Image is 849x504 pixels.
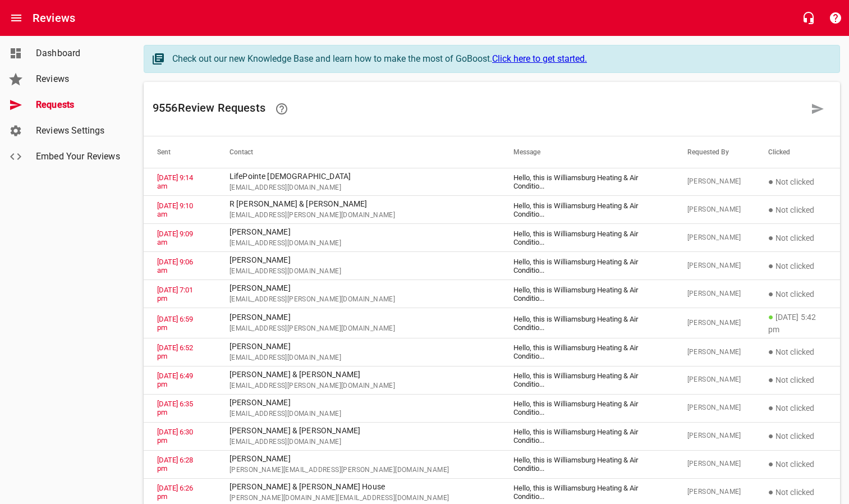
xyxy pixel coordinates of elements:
[768,232,774,243] span: ●
[157,258,193,274] a: [DATE] 9:06 am
[230,323,487,335] span: [EMAIL_ADDRESS][PERSON_NAME][DOMAIN_NAME]
[230,226,487,238] p: [PERSON_NAME]
[230,282,487,294] p: [PERSON_NAME]
[755,136,840,168] th: Clicked
[157,343,193,360] a: [DATE] 6:52 pm
[500,422,674,450] td: Hello, this is Williamsburg Heating & Air Conditio ...
[768,402,774,413] span: ●
[33,9,75,27] h6: Reviews
[768,485,827,499] p: Not clicked
[230,381,487,392] span: [EMAIL_ADDRESS][PERSON_NAME][DOMAIN_NAME]
[687,459,741,470] span: [PERSON_NAME]
[230,465,487,476] span: [PERSON_NAME][EMAIL_ADDRESS][PERSON_NAME][DOMAIN_NAME]
[768,430,774,441] span: ●
[157,286,193,303] a: [DATE] 7:01 pm
[230,453,487,465] p: [PERSON_NAME]
[36,47,121,60] span: Dashboard
[768,373,827,387] p: Not clicked
[230,409,487,420] span: [EMAIL_ADDRESS][DOMAIN_NAME]
[500,168,674,196] td: Hello, this is Williamsburg Heating & Air Conditio ...
[144,136,216,168] th: Sent
[230,311,487,323] p: [PERSON_NAME]
[687,402,741,414] span: [PERSON_NAME]
[500,366,674,394] td: Hello, this is Williamsburg Heating & Air Conditio ...
[687,288,741,300] span: [PERSON_NAME]
[230,369,487,381] p: [PERSON_NAME] & [PERSON_NAME]
[216,136,500,168] th: Contact
[500,308,674,338] td: Hello, this is Williamsburg Heating & Air Conditio ...
[157,173,193,190] a: [DATE] 9:14 am
[157,400,193,416] a: [DATE] 6:35 pm
[230,266,487,277] span: [EMAIL_ADDRESS][DOMAIN_NAME]
[687,430,741,442] span: [PERSON_NAME]
[768,401,827,415] p: Not clicked
[172,52,828,66] div: Check out our new Knowledge Base and learn how to make the most of GoBoost.
[230,437,487,448] span: [EMAIL_ADDRESS][DOMAIN_NAME]
[768,346,774,357] span: ●
[768,310,827,336] p: [DATE] 5:42 pm
[687,232,741,244] span: [PERSON_NAME]
[157,372,193,388] a: [DATE] 6:49 pm
[230,210,487,221] span: [EMAIL_ADDRESS][PERSON_NAME][DOMAIN_NAME]
[36,124,121,138] span: Reviews Settings
[230,425,487,437] p: [PERSON_NAME] & [PERSON_NAME]
[230,294,487,305] span: [EMAIL_ADDRESS][PERSON_NAME][DOMAIN_NAME]
[768,231,827,245] p: Not clicked
[500,450,674,478] td: Hello, this is Williamsburg Heating & Air Conditio ...
[687,260,741,272] span: [PERSON_NAME]
[768,345,827,359] p: Not clicked
[36,98,121,112] span: Requests
[230,397,487,409] p: [PERSON_NAME]
[157,315,193,332] a: [DATE] 6:59 pm
[768,203,827,217] p: Not clicked
[687,318,741,329] span: [PERSON_NAME]
[268,95,295,122] a: Learn how requesting reviews can improve your online presence
[674,136,755,168] th: Requested By
[157,456,193,473] a: [DATE] 6:28 pm
[768,487,774,497] span: ●
[36,72,121,86] span: Reviews
[768,175,827,189] p: Not clicked
[500,394,674,422] td: Hello, this is Williamsburg Heating & Air Conditio ...
[500,252,674,280] td: Hello, this is Williamsburg Heating & Air Conditio ...
[230,171,487,182] p: LifePointe [DEMOGRAPHIC_DATA]
[3,4,30,31] button: Open drawer
[768,176,774,187] span: ●
[822,4,849,31] button: Support Portal
[804,95,831,122] a: Request a review
[500,338,674,366] td: Hello, this is Williamsburg Heating & Air Conditio ...
[795,4,822,31] button: Live Chat
[230,352,487,364] span: [EMAIL_ADDRESS][DOMAIN_NAME]
[36,150,121,163] span: Embed Your Reviews
[768,457,827,471] p: Not clicked
[157,484,193,501] a: [DATE] 6:26 pm
[768,288,774,299] span: ●
[492,53,587,64] a: Click here to get started.
[230,493,487,504] span: [PERSON_NAME][DOMAIN_NAME][EMAIL_ADDRESS][DOMAIN_NAME]
[768,259,827,273] p: Not clicked
[157,201,193,218] a: [DATE] 9:10 am
[230,238,487,249] span: [EMAIL_ADDRESS][DOMAIN_NAME]
[230,254,487,266] p: [PERSON_NAME]
[687,176,741,187] span: [PERSON_NAME]
[687,487,741,498] span: [PERSON_NAME]
[153,95,804,122] h6: 9556 Review Request s
[687,204,741,216] span: [PERSON_NAME]
[500,196,674,224] td: Hello, this is Williamsburg Heating & Air Conditio ...
[768,429,827,443] p: Not clicked
[157,428,193,445] a: [DATE] 6:30 pm
[687,347,741,358] span: [PERSON_NAME]
[157,230,193,246] a: [DATE] 9:09 am
[768,204,774,215] span: ●
[500,224,674,252] td: Hello, this is Williamsburg Heating & Air Conditio ...
[768,260,774,271] span: ●
[500,280,674,308] td: Hello, this is Williamsburg Heating & Air Conditio ...
[768,459,774,469] span: ●
[768,374,774,385] span: ●
[768,287,827,301] p: Not clicked
[500,136,674,168] th: Message
[230,182,487,194] span: [EMAIL_ADDRESS][DOMAIN_NAME]
[687,374,741,386] span: [PERSON_NAME]
[768,311,774,322] span: ●
[230,198,487,210] p: R [PERSON_NAME] & [PERSON_NAME]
